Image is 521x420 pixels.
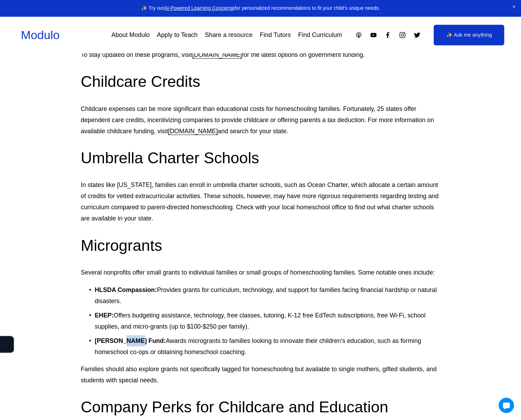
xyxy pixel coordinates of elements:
[21,28,60,42] a: Modulo
[81,267,440,278] p: Several nonprofits offer small grants to individual families or small groups of homeschooling fam...
[95,286,157,293] strong: HLSDA Compassion:
[95,335,440,358] p: Awards microgrants to families looking to innovate their children's education, such as forming ho...
[434,25,504,46] a: ✨ Ask me anything
[81,148,440,168] h2: Umbrella Charter Schools
[111,29,150,42] a: About Modulo
[81,397,440,418] h2: Company Perks for Childcare and Education
[164,5,235,11] a: AI-Powered Learning Concierge
[355,31,362,39] a: Apple Podcasts
[413,31,421,39] a: Twitter
[192,51,242,58] a: [DOMAIN_NAME]
[81,235,440,256] h2: Microgrants
[95,337,166,344] strong: [PERSON_NAME] Fund:
[81,72,440,92] h2: Childcare Credits
[205,29,252,42] a: Share a resource
[81,49,440,60] p: To stay updated on these programs, visit for the latest options on government funding.
[260,29,291,42] a: Find Tutors
[81,363,440,386] p: Families should also explore grants not specifically tagged for homeschooling but available to si...
[384,31,391,39] a: Facebook
[81,103,440,137] p: Childcare expenses can be more significant than educational costs for homeschooling families. For...
[157,29,198,42] a: Apply to Teach
[95,284,440,307] p: Provides grants for curriculum, technology, and support for families facing financial hardship or...
[168,128,218,135] a: [DOMAIN_NAME]
[298,29,342,42] a: Find Curriculum
[399,31,406,39] a: Instagram
[95,310,440,332] p: Offers budgeting assistance, technology, free classes, tutoring, K-12 free EdTech subscriptions, ...
[81,179,440,224] p: In states like [US_STATE], families can enroll in umbrella charter schools, such as Ocean Charter...
[370,31,377,39] a: YouTube
[95,312,113,319] strong: EHEP:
